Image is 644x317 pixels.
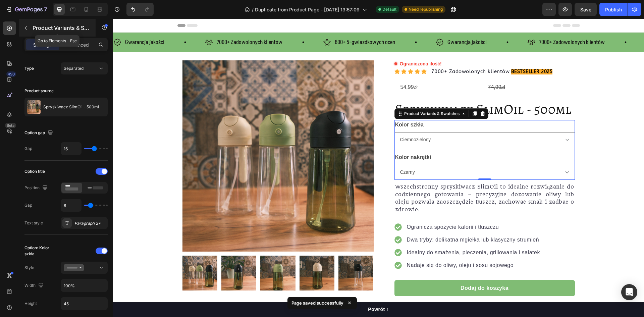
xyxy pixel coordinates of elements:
div: Type [24,65,34,71]
div: Paragraph 2* [74,220,106,226]
p: Nadaje się do oliwy, oleju i sosu sojowego [294,243,427,251]
div: Text style [24,220,43,226]
span: Save [580,7,591,12]
div: Gap [24,202,32,208]
div: Publish [605,6,622,13]
div: 54,99zł [287,63,369,74]
button: 7 [3,3,50,16]
span: / [252,6,254,13]
p: Product Variants & Swatches [33,24,90,32]
span: Ograniczona ilość! [287,42,329,49]
legend: Kolor szkła [281,101,311,111]
p: Powrót ↑ [255,287,276,294]
p: Wszechstronny spryskiwacz SlimOil to idealne rozwiązanie do codziennego gotowania – precyzyjne do... [282,164,461,195]
img: product feature img [27,100,41,114]
div: Height [24,301,37,307]
div: 74,99zł [374,63,457,74]
span: Duplicate from Product Page - [DATE] 13:57:09 [255,6,360,13]
input: Auto [61,143,81,155]
span: Default [382,6,396,12]
button: Dodaj do koszyka [281,261,462,277]
div: Width [24,281,45,290]
div: Product Variants & Swatches [290,92,348,98]
div: Option gap [24,128,54,138]
div: Open Intercom Messenger [621,284,637,300]
iframe: Design area [113,19,644,317]
h1: Spryskiwacz SlimOil - 500ml [281,80,462,102]
strong: BESTSELLER 2025 [398,50,440,56]
div: Beta [5,123,16,128]
div: 450 [6,71,16,77]
p: Page saved successfully [291,300,343,306]
div: Undo/Redo [126,3,154,16]
div: Gap [24,146,32,152]
span: Need republishing [409,6,443,12]
button: Separated [61,62,108,74]
span: 7000+ Zadowolonych klientów [318,50,397,56]
div: Option title [24,168,45,174]
div: Dodaj do koszyka [347,265,395,273]
p: Settings [33,41,52,48]
div: Position [24,183,49,193]
p: Ogranicza spożycie kalorii i tłuszczu [294,204,427,212]
input: Auto [61,298,107,310]
span: 7000+ Zadowolonych klientów [426,19,492,28]
div: Style [24,265,34,271]
div: Product source [24,88,54,94]
legend: Kolor nakrętki [281,134,319,143]
p: 7 [44,5,47,13]
span: 800+ 5-gwiazdkowych ocen [222,19,282,28]
span: Separated [64,66,84,71]
input: Auto [61,279,107,292]
button: Publish [599,3,628,16]
button: Save [575,3,597,16]
p: Idealny do smażenia, pieczenia, grillowania i sałatek [294,230,427,238]
span: Gwarancja jakości [334,19,374,28]
p: Advanced [66,41,89,48]
div: Option: Kolor szkła [24,245,59,257]
p: Spryskiwacz SlimOil - 500ml [43,105,99,109]
p: Dwa tryby: delikatna mgiełka lub klasyczny strumień [294,217,427,225]
input: Auto [61,199,81,211]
